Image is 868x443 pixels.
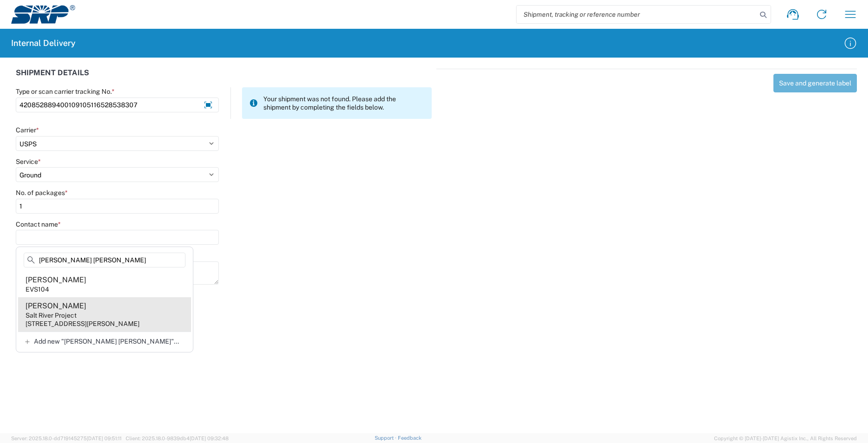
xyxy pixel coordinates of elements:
label: Service [16,157,41,166]
h2: Internal Delivery [11,38,76,49]
div: Salt River Project [26,311,77,319]
div: [PERSON_NAME] [26,301,86,311]
div: EVS104 [26,285,49,293]
div: [PERSON_NAME] [26,275,86,285]
div: SHIPMENT DETAILS [16,69,432,87]
span: Your shipment was not found. Please add the shipment by completing the fields below. [263,95,424,111]
label: No. of packages [16,189,68,197]
a: Support [375,435,398,441]
label: Carrier [16,126,39,134]
label: Type or scan carrier tracking No. [16,87,115,96]
img: srp [11,5,75,24]
span: [DATE] 09:51:11 [87,436,121,441]
a: Feedback [398,435,421,441]
span: Server: 2025.18.0-dd719145275 [11,436,121,441]
span: Client: 2025.18.0-9839db4 [126,436,229,441]
div: [STREET_ADDRESS][PERSON_NAME] [26,319,140,328]
span: Add new "[PERSON_NAME] [PERSON_NAME]"... [34,337,179,345]
input: Shipment, tracking or reference number [517,6,757,23]
span: Copyright © [DATE]-[DATE] Agistix Inc., All Rights Reserved [714,434,857,443]
label: Contact name [16,220,61,228]
span: [DATE] 09:32:48 [190,436,229,441]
